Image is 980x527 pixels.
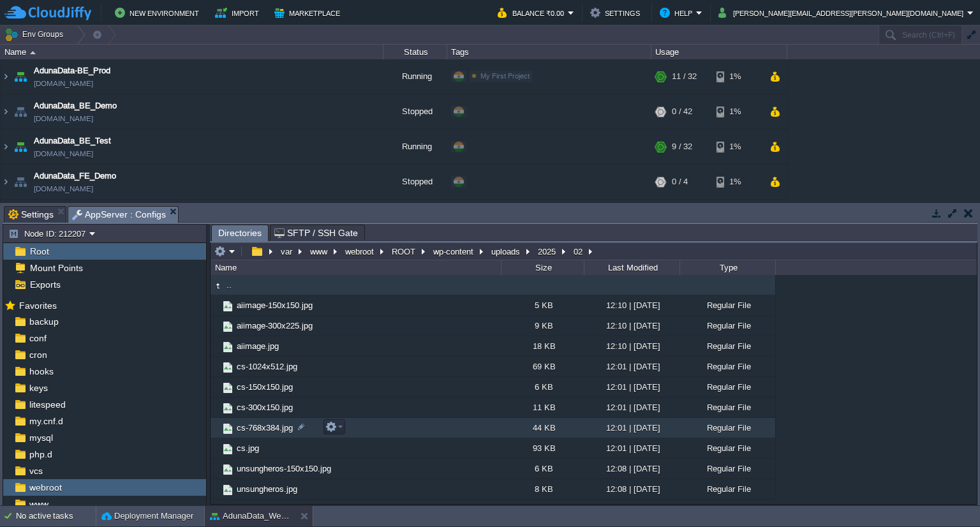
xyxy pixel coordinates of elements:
div: Name [212,260,501,275]
div: Running [383,200,447,234]
a: AdunaData_BE_Demo [34,100,117,112]
a: AdunaData_BE_Test [34,135,111,147]
img: AMDAwAAAACH5BAEAAAAALAAAAAABAAEAAAICRAEAOw== [221,360,235,375]
div: 9 / 32 [672,130,692,164]
span: AdunaData_FE_Demo [34,170,116,182]
div: 12:10 | [DATE] [584,295,679,315]
a: cs.jpg [235,443,261,454]
div: Regular File [679,397,775,417]
div: Last Modified [585,260,679,275]
div: Regular File [679,418,775,438]
a: conf [27,332,48,344]
a: www [27,498,50,510]
img: AMDAwAAAACH5BAEAAAAALAAAAAABAAEAAAICRAEAOw== [11,165,29,199]
button: Deployment Manager [101,510,193,523]
img: AMDAwAAAACH5BAEAAAAALAAAAAABAAEAAAICRAEAOw== [211,459,221,479]
img: AMDAwAAAACH5BAEAAAAALAAAAAABAAEAAAICRAEAOw== [211,479,221,499]
button: Balance ₹0.00 [498,5,568,20]
img: AMDAwAAAACH5BAEAAAAALAAAAAABAAEAAAICRAEAOw== [1,59,11,94]
div: Type [681,260,775,275]
div: 44 KB [501,418,584,438]
a: cron [27,349,49,360]
div: Regular File [679,295,775,315]
span: webroot [27,482,64,493]
div: Status [384,45,447,59]
button: var [279,246,295,257]
a: Favorites [17,301,59,311]
div: 12:08 | [DATE] [584,479,679,499]
a: .. [225,279,234,290]
span: mysql [27,432,55,443]
span: hooks [27,366,56,377]
a: my.cnf.d [27,415,65,427]
div: 18 KB [501,336,584,356]
img: AMDAwAAAACH5BAEAAAAALAAAAAABAAEAAAICRAEAOw== [11,130,29,164]
iframe: chat widget [926,476,967,514]
a: [DOMAIN_NAME] [34,147,93,160]
span: keys [27,382,50,394]
span: php.d [27,449,54,460]
div: 8 KB [501,479,584,499]
img: AMDAwAAAACH5BAEAAAAALAAAAAABAAEAAAICRAEAOw== [11,200,29,234]
img: AMDAwAAAACH5BAEAAAAALAAAAAABAAEAAAICRAEAOw== [11,94,29,129]
img: AMDAwAAAACH5BAEAAAAALAAAAAABAAEAAAICRAEAOw== [30,51,36,54]
div: 1% [716,130,758,164]
span: Root [27,246,51,257]
span: Directories [218,225,262,241]
a: aiimage-150x150.jpg [235,300,315,311]
span: AppServer : Configs [72,207,166,223]
span: Settings [8,207,54,222]
button: webroot [343,246,377,257]
button: Env Groups [4,26,68,43]
div: 12:10 | [DATE] [584,336,679,356]
div: 6 KB [501,377,584,397]
div: 1 / 4 [672,200,688,234]
img: AMDAwAAAACH5BAEAAAAALAAAAAABAAEAAAICRAEAOw== [211,316,221,336]
img: AMDAwAAAACH5BAEAAAAALAAAAAABAAEAAAICRAEAOw== [221,381,235,395]
img: AMDAwAAAACH5BAEAAAAALAAAAAABAAEAAAICRAEAOw== [1,200,11,234]
span: cs-150x150.jpg [235,382,295,392]
a: unsungheros-150x150.jpg [235,463,333,474]
img: AMDAwAAAACH5BAEAAAAALAAAAAABAAEAAAICRAEAOw== [221,483,235,497]
div: 12:01 | [DATE] [584,438,679,458]
div: 93 KB [501,438,584,458]
div: Running [383,130,447,164]
span: cs-768x384.jpg [235,422,295,433]
a: aiimage-300x225.jpg [235,320,315,331]
div: Usage [652,45,787,59]
span: AdunaData-BE_Prod [34,64,110,77]
div: 69 KB [501,357,584,376]
span: aiimage.jpg [235,341,281,352]
div: 12:01 | [DATE] [584,418,679,438]
div: 12:10 | [DATE] [584,316,679,336]
div: 0 / 4 [672,165,688,199]
button: New Environment [115,5,203,20]
div: Regular File [679,479,775,499]
span: Exports [27,279,63,290]
div: 1% [716,59,758,94]
div: 0 / 42 [672,94,692,129]
img: AMDAwAAAACH5BAEAAAAALAAAAAABAAEAAAICRAEAOw== [211,438,221,458]
div: Regular File [679,438,775,458]
a: cs-1024x512.jpg [235,361,299,372]
a: vcs [27,465,45,477]
button: 02 [572,246,586,257]
div: Running [383,59,447,94]
img: AMDAwAAAACH5BAEAAAAALAAAAAABAAEAAAICRAEAOw== [211,418,221,438]
div: 12:01 | [DATE] [584,357,679,376]
a: cs-300x150.jpg [235,402,295,413]
img: AMDAwAAAACH5BAEAAAAALAAAAAABAAEAAAICRAEAOw== [211,377,221,397]
img: AMDAwAAAACH5BAEAAAAALAAAAAABAAEAAAICRAEAOw== [11,59,29,94]
button: AdunaData_Web_Site [210,510,290,523]
img: AMDAwAAAACH5BAEAAAAALAAAAAABAAEAAAICRAEAOw== [221,299,235,313]
div: Stopped [383,94,447,129]
div: 1% [716,94,758,129]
